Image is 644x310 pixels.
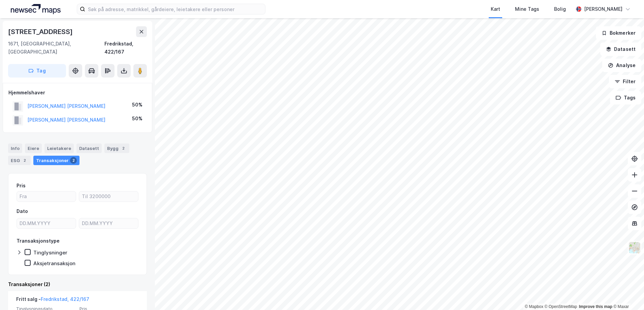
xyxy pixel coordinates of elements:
[525,304,543,309] a: Mapbox
[79,218,138,228] input: DD.MM.YYYY
[104,144,129,153] div: Bygg
[33,249,67,256] div: Tinglysninger
[17,191,76,201] input: Fra
[33,260,75,267] div: Aksjetransaksjon
[8,144,22,153] div: Info
[609,75,641,88] button: Filter
[11,4,61,14] img: logo.a4113a55bc3d86da70a041830d287a7e.svg
[545,304,577,309] a: OpenStreetMap
[600,42,641,56] button: Datasett
[132,101,142,109] div: 50%
[579,304,612,309] a: Improve this map
[8,89,147,97] div: Hjemmelshaver
[21,157,28,164] div: 2
[515,5,539,13] div: Mine Tags
[16,295,89,306] div: Fritt salg -
[132,115,142,123] div: 50%
[85,4,265,14] input: Søk på adresse, matrikkel, gårdeiere, leietakere eller personer
[596,26,641,40] button: Bokmerker
[70,157,77,164] div: 2
[8,64,66,77] button: Tag
[44,144,74,153] div: Leietakere
[76,144,102,153] div: Datasett
[17,207,28,215] div: Dato
[554,5,566,13] div: Bolig
[17,182,26,190] div: Pris
[491,5,500,13] div: Kart
[8,280,147,288] div: Transaksjoner (2)
[8,40,104,56] div: 1671, [GEOGRAPHIC_DATA], [GEOGRAPHIC_DATA]
[8,156,31,165] div: ESG
[17,218,76,228] input: DD.MM.YYYY
[17,237,60,245] div: Transaksjonstype
[8,26,74,37] div: [STREET_ADDRESS]
[79,191,138,201] input: Til 3200000
[602,59,641,72] button: Analyse
[610,278,644,310] div: Kontrollprogram for chat
[104,40,147,56] div: Fredrikstad, 422/167
[41,296,89,302] a: Fredrikstad, 422/167
[610,278,644,310] iframe: Chat Widget
[610,91,641,104] button: Tags
[628,241,641,254] img: Z
[33,156,79,165] div: Transaksjoner
[120,145,127,152] div: 2
[25,144,42,153] div: Eiere
[584,5,622,13] div: [PERSON_NAME]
